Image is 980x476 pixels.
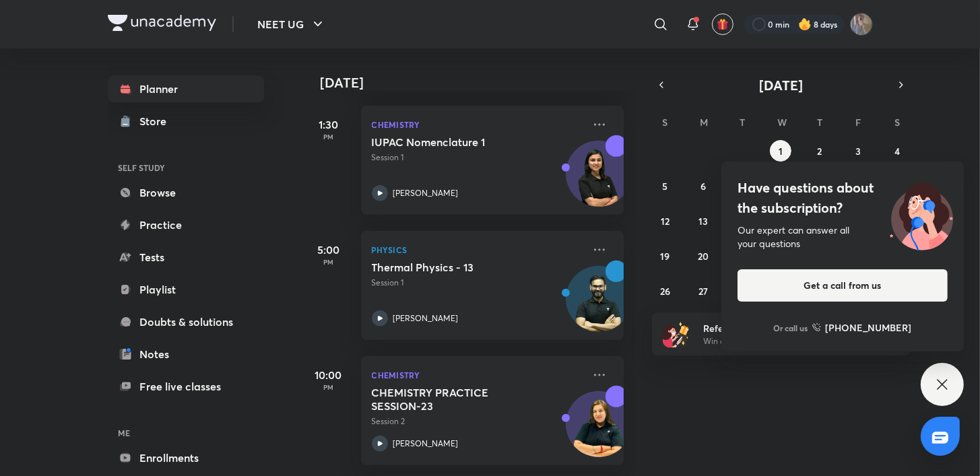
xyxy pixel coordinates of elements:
a: Free live classes [108,373,264,400]
h5: 10:00 [302,367,356,383]
div: Store [140,113,175,129]
p: Chemistry [372,116,583,133]
button: avatar [712,13,733,35]
a: [PHONE_NUMBER] [812,320,912,335]
button: October 1, 2025 [770,140,791,162]
p: [PERSON_NAME] [393,438,459,450]
a: Playlist [108,276,264,303]
abbr: October 6, 2025 [701,180,707,193]
button: October 2, 2025 [809,140,830,162]
abbr: Thursday [817,116,822,129]
img: streak [798,18,812,31]
p: PM [302,383,356,391]
button: October 26, 2025 [654,280,676,302]
button: October 5, 2025 [654,175,676,197]
button: October 12, 2025 [654,210,676,232]
button: October 3, 2025 [847,140,869,162]
abbr: Friday [855,116,861,129]
abbr: October 19, 2025 [660,250,669,263]
img: Company Logo [108,15,216,31]
abbr: Tuesday [740,116,745,129]
div: Our expert can answer all your questions [738,224,948,250]
img: ttu_illustration_new.svg [879,178,964,250]
a: Store [108,108,264,135]
p: Session 1 [372,277,583,289]
abbr: October 12, 2025 [661,215,669,228]
h6: [PHONE_NUMBER] [826,320,912,335]
button: October 20, 2025 [693,245,715,267]
a: Browse [108,179,264,206]
button: October 13, 2025 [693,210,715,232]
p: Session 2 [372,415,583,428]
h6: SELF STUDY [108,156,264,179]
h5: 5:00 [302,242,356,258]
button: October 6, 2025 [693,175,715,197]
abbr: October 27, 2025 [699,285,709,298]
abbr: October 13, 2025 [699,215,709,228]
span: [DATE] [759,76,803,94]
button: October 27, 2025 [693,280,715,302]
a: Tests [108,244,264,271]
img: avatar [717,18,729,30]
abbr: Sunday [662,116,667,129]
a: Planner [108,75,264,102]
a: Practice [108,211,264,238]
p: Session 1 [372,151,583,164]
a: Company Logo [108,15,216,34]
img: Avatar [566,273,631,338]
img: Avatar [566,399,631,463]
h6: ME [108,421,264,444]
abbr: October 3, 2025 [855,145,861,158]
p: [PERSON_NAME] [393,312,459,325]
abbr: Saturday [894,116,900,129]
h4: Have questions about the subscription? [738,178,948,218]
h5: IUPAC Nomenclature 1 [372,135,540,149]
p: Physics [372,242,583,258]
button: October 4, 2025 [886,140,908,162]
h5: 1:30 [302,116,356,133]
p: PM [302,133,356,141]
p: Win a laptop, vouchers & more [703,335,869,347]
abbr: October 5, 2025 [662,180,667,193]
abbr: October 1, 2025 [779,145,783,158]
button: [DATE] [671,75,892,94]
h6: Refer friends [703,321,869,335]
abbr: October 2, 2025 [817,145,822,158]
abbr: October 20, 2025 [698,250,709,263]
a: Enrollments [108,444,264,471]
abbr: October 4, 2025 [894,145,900,158]
img: shubhanshu yadav [850,13,873,36]
button: October 19, 2025 [654,245,676,267]
h4: [DATE] [321,75,637,91]
p: [PERSON_NAME] [393,187,459,199]
button: NEET UG [250,11,334,38]
p: Chemistry [372,367,583,383]
button: Get a call from us [738,269,948,302]
p: Or call us [774,322,808,334]
abbr: Wednesday [777,116,787,129]
img: referral [663,320,690,347]
h5: Thermal Physics - 13 [372,261,540,274]
a: Doubts & solutions [108,308,264,335]
abbr: Monday [700,116,709,129]
abbr: October 26, 2025 [660,285,670,298]
p: PM [302,258,356,266]
a: Notes [108,341,264,368]
img: Avatar [566,148,631,213]
h5: CHEMISTRY PRACTICE SESSION-23 [372,386,540,413]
